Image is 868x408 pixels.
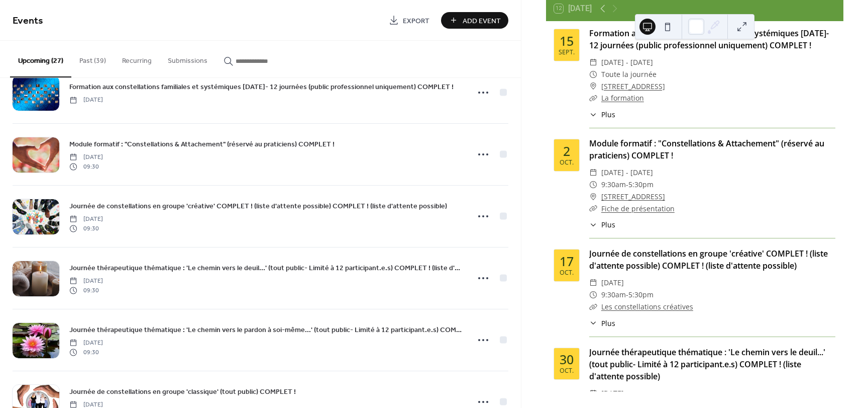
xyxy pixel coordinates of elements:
[601,191,665,203] a: [STREET_ADDRESS]
[403,16,429,26] span: Export
[69,201,447,212] span: Journée de constellations en groupe 'créative' COMPLET ! (liste d'attente possible) COMPLET ! (li...
[626,179,628,191] span: -
[69,277,103,286] span: [DATE]
[601,387,624,399] span: [DATE]
[589,179,597,191] div: ​
[69,286,103,295] span: 09:30
[560,35,574,47] div: 15
[69,348,103,357] span: 09:30
[559,49,575,56] div: sept.
[69,153,103,162] span: [DATE]
[71,41,114,76] button: Past (39)
[69,81,454,93] a: Formation aux constellations familiales et systémiques [DATE]- 12 journées (public professionnel ...
[601,109,615,120] span: Plus
[114,41,160,76] button: Recurring
[381,12,437,29] a: Export
[69,324,463,336] a: Journée thérapeutique thématique : 'Le chemin vers le pardon à soi-même...' (tout public- Limité ...
[69,82,454,93] span: Formation aux constellations familiales et systémiques [DATE]- 12 journées (public professionnel ...
[601,277,624,289] span: [DATE]
[589,289,597,301] div: ​
[560,255,574,268] div: 17
[10,41,71,77] button: Upcoming (27)
[589,28,829,51] a: Formation aux constellations familiales et systémiques [DATE]- 12 journées (public professionnel ...
[589,248,828,271] a: Journée de constellations en groupe 'créative' COMPLET ! (liste d'attente possible) COMPLET ! (li...
[601,167,653,179] span: [DATE] - [DATE]
[69,139,335,150] span: Module formatif : "Constellations & Attachement" (réservé au praticiens) COMPLET !
[463,16,501,26] span: Add Event
[69,96,103,105] span: [DATE]
[560,368,574,374] div: oct.
[601,80,665,93] a: [STREET_ADDRESS]
[560,159,574,166] div: oct.
[601,56,653,68] span: [DATE] - [DATE]
[69,138,335,150] a: Module formatif : "Constellations & Attachement" (réservé au praticiens) COMPLET !
[589,277,597,289] div: ​
[560,270,574,276] div: oct.
[589,80,597,93] div: ​
[589,387,597,399] div: ​
[601,179,626,191] span: 9:30am
[589,92,597,104] div: ​
[589,347,825,382] a: Journée thérapeutique thématique : 'Le chemin vers le deuil...' (tout public- Limité à 12 partici...
[69,263,463,274] span: Journée thérapeutique thématique : 'Le chemin vers le deuil...' (tout public- Limité à 12 partici...
[589,191,597,203] div: ​
[628,179,654,191] span: 5:30pm
[601,219,615,230] span: Plus
[601,302,693,311] a: Les constellations créatives
[441,12,508,29] button: Add Event
[628,289,654,301] span: 5:30pm
[69,200,447,212] a: Journée de constellations en groupe 'créative' COMPLET ! (liste d'attente possible) COMPLET ! (li...
[69,215,103,224] span: [DATE]
[69,262,463,274] a: Journée thérapeutique thématique : 'Le chemin vers le deuil...' (tout public- Limité à 12 partici...
[13,11,43,31] span: Events
[589,219,615,230] button: ​Plus
[589,56,597,68] div: ​
[69,224,103,233] span: 09:30
[589,301,597,313] div: ​
[626,289,628,301] span: -
[589,167,597,179] div: ​
[589,318,615,329] button: ​Plus
[69,162,103,171] span: 09:30
[589,203,597,215] div: ​
[69,339,103,348] span: [DATE]
[160,41,215,76] button: Submissions
[589,109,597,120] div: ​
[69,325,463,336] span: Journée thérapeutique thématique : 'Le chemin vers le pardon à soi-même...' (tout public- Limité ...
[601,318,615,329] span: Plus
[589,138,824,161] a: Module formatif : "Constellations & Attachement" (réservé au praticiens) COMPLET !
[589,219,597,230] div: ​
[601,93,644,103] a: La formation
[601,68,657,80] span: Toute la journée
[563,145,570,157] div: 2
[589,68,597,80] div: ​
[589,318,597,329] div: ​
[601,204,675,213] a: Fiche de présentation
[69,387,296,397] span: Journée de constellations en groupe 'classique' (tout public) COMPLET !
[589,109,615,120] button: ​Plus
[601,289,626,301] span: 9:30am
[69,386,296,397] a: Journée de constellations en groupe 'classique' (tout public) COMPLET !
[560,353,574,366] div: 30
